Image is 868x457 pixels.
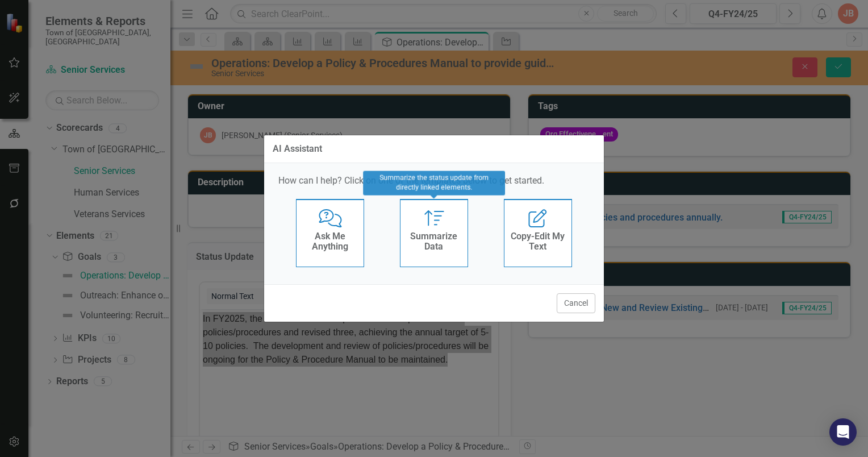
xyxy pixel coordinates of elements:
[557,293,595,313] button: Cancel
[273,144,322,154] div: AI Assistant
[3,3,295,57] p: In FY2025, the Senior Services Department developed nine new policies/procedures and revised thre...
[406,231,462,251] h4: Summarize Data
[363,171,505,195] div: Summarize the status update from directly linked elements.
[829,418,857,446] div: Open Intercom Messenger
[278,175,590,188] p: How can I help? Click on one of the templates below to get started.
[510,231,566,251] h4: Copy-Edit My Text
[302,231,358,251] h4: Ask Me Anything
